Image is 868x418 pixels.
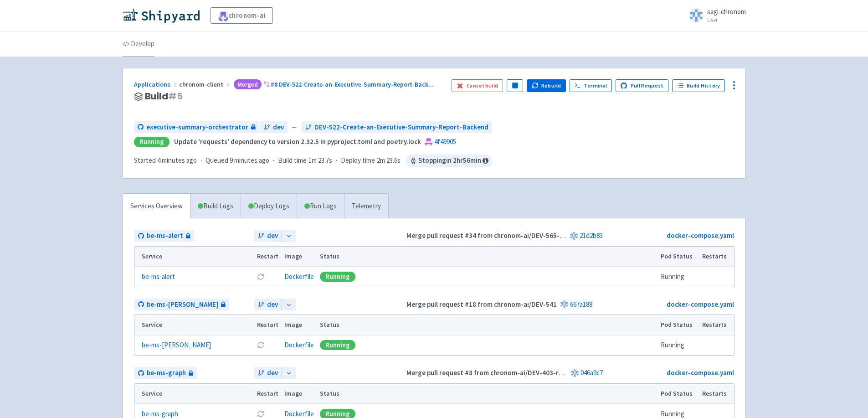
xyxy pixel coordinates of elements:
a: Run Logs [297,194,344,219]
a: Applications [134,80,179,88]
a: be-ms-[PERSON_NAME] [134,299,229,311]
span: dev [267,299,278,310]
th: Restarts [699,247,734,267]
button: Restart pod [257,273,264,280]
span: be-ms-graph [147,368,186,378]
a: docker-compose.yaml [667,368,734,377]
button: Rebuild [527,79,566,92]
span: Started [134,156,197,165]
strong: Merge pull request #34 from chronom-ai/DEV-565-fix-numbers-in-be-ms-alert [406,231,643,240]
time: 9 minutes ago [230,156,269,165]
span: Build [145,91,183,102]
div: Running [320,340,355,350]
img: Shipyard logo [123,8,200,23]
span: executive-summary-orchestrator [146,122,248,133]
span: ← [291,122,298,133]
a: Dockerfile [284,341,314,349]
div: Running [320,272,355,282]
a: Telemetry [344,194,388,219]
a: 046a9c7 [580,368,603,377]
a: dev [254,367,282,379]
a: Develop [123,31,154,57]
th: Service [134,384,254,404]
th: Service [134,315,254,335]
a: Terminal [570,79,612,92]
a: Merged#8 DEV-522-Create-an-Executive-Summary-Report-Back... [232,80,436,88]
span: # 5 [168,90,183,103]
span: Queued [205,156,269,165]
a: be-ms-graph [134,367,197,379]
th: Restart [254,315,282,335]
a: Build History [672,79,725,92]
span: sagi-chronom [707,7,746,16]
span: dev [273,122,284,133]
a: 667a188 [570,300,592,309]
time: 4 minutes ago [157,156,197,165]
strong: Merge pull request #18 from chronom-ai/DEV-541 [406,300,557,309]
a: be-ms-alert [134,230,194,242]
button: Restart pod [257,410,264,418]
a: docker-compose.yaml [667,300,734,309]
th: Image [281,384,317,404]
a: executive-summary-orchestrator [134,121,259,134]
span: be-ms-[PERSON_NAME] [147,299,218,310]
a: dev [254,299,282,311]
th: Status [317,247,657,267]
a: Build Logs [190,194,241,219]
a: Deploy Logs [241,194,297,219]
th: Restarts [699,315,734,335]
th: Pod Status [657,384,699,404]
div: Running [134,137,169,147]
td: Running [657,335,699,355]
div: · · · [134,155,492,167]
strong: Update 'requests' dependency to version 2.32.5 in pyproject.toml and poetry.lock [174,137,421,146]
span: dev [267,368,278,378]
small: User [707,17,746,23]
span: Merged [234,79,262,90]
a: be-ms-[PERSON_NAME] [142,340,211,351]
span: 2m 23.6s [377,155,401,166]
span: be-ms-alert [147,231,183,241]
span: Stopping in 2 hr 56 min [406,155,492,167]
a: be-ms-alert [142,272,175,282]
a: chronom-ai [211,7,273,24]
a: 21d2b83 [580,231,603,240]
th: Pod Status [657,247,699,267]
th: Image [281,247,317,267]
a: Dockerfile [284,409,314,418]
span: Deploy time [341,155,375,166]
span: chronom-client [179,80,232,88]
button: Cancel build [452,79,503,92]
a: Pull Request [616,79,669,92]
span: 1m 23.7s [308,155,332,166]
span: Build time [278,155,307,166]
a: sagi-chronom User [683,8,746,23]
a: Services Overview [123,194,190,219]
td: Running [657,267,699,287]
th: Service [134,247,254,267]
a: 4f49905 [434,137,456,146]
th: Restart [254,384,282,404]
th: Restarts [699,384,734,404]
th: Image [281,315,317,335]
span: #8 DEV-522-Create-an-Executive-Summary-Report-Back ... [271,80,434,88]
a: docker-compose.yaml [667,231,734,240]
a: dev [254,230,282,242]
span: dev [267,231,278,241]
th: Pod Status [657,315,699,335]
span: DEV-522-Create-an-Executive-Summary-Report-Backend [314,122,488,133]
th: Restart [254,247,282,267]
a: dev [260,121,288,134]
button: Pause [507,79,523,92]
th: Status [317,384,657,404]
a: Dockerfile [284,272,314,281]
th: Status [317,315,657,335]
button: Restart pod [257,341,264,349]
a: DEV-522-Create-an-Executive-Summary-Report-Backend [302,121,492,134]
strong: Merge pull request #8 from chronom-ai/DEV-403-re-create-graph [406,368,606,377]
